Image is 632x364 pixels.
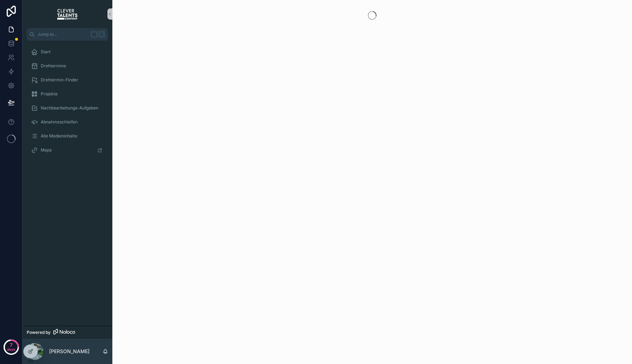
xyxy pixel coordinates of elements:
a: Alle Medieninhalte [27,130,108,142]
a: Maps [27,144,108,156]
div: scrollable content [22,41,112,166]
img: App logo [57,8,78,20]
span: K [99,32,105,37]
span: Drehtermine [41,63,66,69]
span: Start [41,49,51,55]
a: Drehtermine [27,60,108,72]
p: days [7,344,15,354]
span: Alle Medieninhalte [41,133,77,139]
span: Abnahmeschleifen [41,119,78,125]
span: Nachbearbeitungs-Aufgaben [41,105,98,111]
a: Drehtermin-Finder [27,74,108,86]
p: 7 [10,342,13,349]
span: Maps [41,147,52,153]
a: Start [27,46,108,58]
span: Powered by [27,330,51,335]
a: Projekte [27,88,108,100]
a: Nachbearbeitungs-Aufgaben [27,102,108,114]
a: Abnahmeschleifen [27,116,108,128]
button: Jump to...K [27,28,108,41]
span: Jump to... [38,32,88,37]
span: Drehtermin-Finder [41,77,78,83]
p: [PERSON_NAME] [49,348,90,355]
span: Projekte [41,91,58,97]
a: Powered by [22,326,112,339]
